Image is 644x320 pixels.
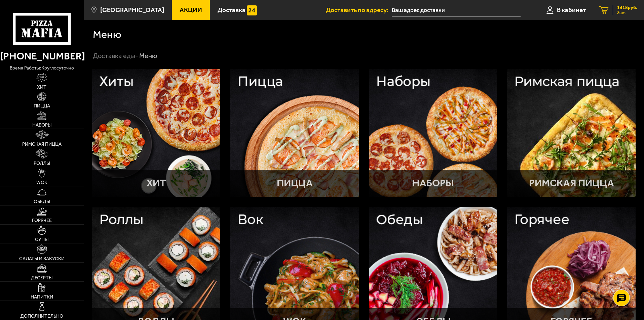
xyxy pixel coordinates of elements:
[247,5,257,15] img: 15daf4d41897b9f0e9f617042186c801.svg
[34,199,50,204] span: Обеды
[92,69,221,197] a: ХитХит
[32,123,51,128] span: Наборы
[100,7,164,13] span: [GEOGRAPHIC_DATA]
[617,11,637,15] span: 2 шт.
[617,5,637,10] span: 1418 руб.
[180,7,202,13] span: Акции
[507,69,636,197] a: Римская пиццаРимская пицца
[326,7,392,13] span: Доставить по адресу:
[529,178,614,188] p: Римская пицца
[147,178,166,188] p: Хит
[412,178,454,188] p: Наборы
[392,4,521,16] input: Ваш адрес доставки
[19,257,65,261] span: Салаты и закуски
[34,161,50,166] span: Роллы
[35,237,48,242] span: Супы
[31,276,52,280] span: Десерты
[392,4,521,16] span: улица Котина, 7к1, подъезд 2
[22,142,62,147] span: Римская пицца
[139,52,157,60] div: Меню
[34,104,50,108] span: Пицца
[20,314,63,319] span: Дополнительно
[557,7,586,13] span: В кабинет
[93,29,121,40] h1: Меню
[369,69,497,197] a: НаборыНаборы
[31,295,53,300] span: Напитки
[93,52,138,60] a: Доставка еды-
[32,218,52,223] span: Горячее
[277,178,313,188] p: Пицца
[230,69,359,197] a: ПиццаПицца
[36,180,47,185] span: WOK
[37,85,46,90] span: Хит
[218,7,245,13] span: Доставка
